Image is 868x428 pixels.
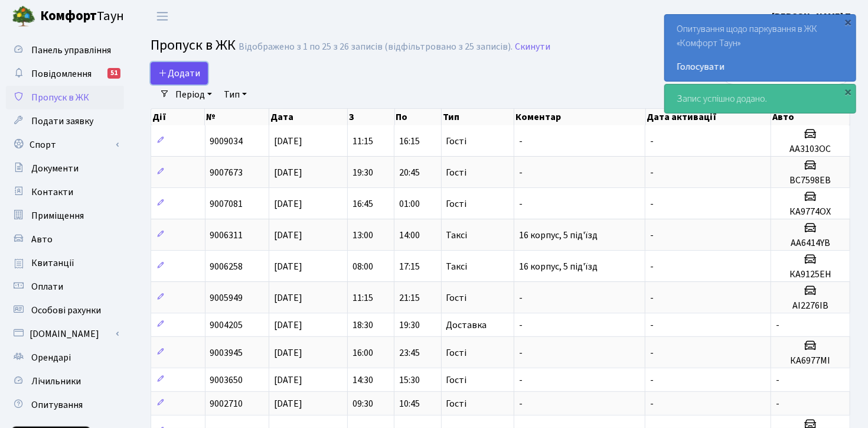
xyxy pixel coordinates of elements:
[395,109,442,125] th: По
[210,166,243,179] span: 9007673
[6,180,124,204] a: Контакти
[210,291,243,304] span: 9005949
[353,260,373,273] span: 08:00
[519,260,598,273] span: 16 корпус, 5 під'їзд
[776,355,845,367] h5: КА6977МІ
[442,109,514,125] th: Тип
[6,204,124,228] a: Приміщення
[239,41,513,53] div: Відображено з 1 по 25 з 26 записів (відфільтровано з 25 записів).
[6,62,124,86] a: Повідомлення51
[274,135,302,148] span: [DATE]
[40,7,124,27] span: Таун
[399,319,420,332] span: 19:30
[210,229,243,242] span: 9006311
[6,228,124,251] a: Авто
[274,374,302,387] span: [DATE]
[446,199,467,209] span: Гості
[650,197,654,210] span: -
[31,115,93,128] span: Подати заявку
[31,186,73,199] span: Контакти
[772,10,854,23] b: [PERSON_NAME] П.
[274,229,302,242] span: [DATE]
[776,175,845,186] h5: ВС7598ЕВ
[31,67,92,80] span: Повідомлення
[12,5,35,28] img: logo.png
[6,322,124,346] a: [DOMAIN_NAME]
[31,375,81,388] span: Лічильники
[776,269,845,280] h5: КА9125ЕН
[519,397,523,410] span: -
[6,251,124,275] a: Квитанції
[353,374,373,387] span: 14:30
[158,67,200,80] span: Додати
[677,60,844,74] a: Голосувати
[399,260,420,273] span: 17:15
[31,351,71,364] span: Орендарі
[772,9,854,24] a: [PERSON_NAME] П.
[646,109,772,125] th: Дата активації
[446,348,467,358] span: Гості
[776,300,845,312] h5: АІ2276ІВ
[151,109,205,125] th: Дії
[353,346,373,359] span: 16:00
[650,374,654,387] span: -
[274,166,302,179] span: [DATE]
[210,260,243,273] span: 9006258
[210,374,243,387] span: 9003650
[148,7,177,26] button: Переключити навігацію
[771,109,850,125] th: Авто
[210,346,243,359] span: 9003945
[31,91,89,104] span: Пропуск в ЖК
[446,262,468,271] span: Таксі
[274,319,302,332] span: [DATE]
[776,374,779,387] span: -
[519,346,523,359] span: -
[399,166,420,179] span: 20:45
[399,346,420,359] span: 23:45
[650,397,654,410] span: -
[519,319,523,332] span: -
[446,375,467,385] span: Гості
[6,86,124,109] a: Пропуск в ЖК
[151,62,208,85] a: Додати
[274,260,302,273] span: [DATE]
[31,398,83,411] span: Опитування
[31,280,63,293] span: Оплати
[446,168,467,177] span: Гості
[446,399,467,408] span: Гості
[210,135,243,148] span: 9009034
[31,233,53,246] span: Авто
[446,320,487,330] span: Доставка
[399,397,420,410] span: 10:45
[210,197,243,210] span: 9007081
[446,293,467,303] span: Гості
[665,85,856,113] div: Запис успішно додано.
[519,166,523,179] span: -
[650,319,654,332] span: -
[269,109,348,125] th: Дата
[353,197,373,210] span: 16:45
[40,7,97,25] b: Комфорт
[151,35,236,56] span: Пропуск в ЖК
[6,369,124,393] a: Лічильники
[353,166,373,179] span: 19:30
[399,197,420,210] span: 01:00
[446,231,468,240] span: Таксі
[6,275,124,299] a: Оплати
[353,135,373,148] span: 11:15
[650,229,654,242] span: -
[650,260,654,273] span: -
[353,291,373,304] span: 11:15
[31,44,111,57] span: Панель управління
[353,319,373,332] span: 18:30
[6,299,124,322] a: Особові рахунки
[776,206,845,218] h5: КА9774ОХ
[353,397,373,410] span: 09:30
[107,68,120,79] div: 51
[205,109,269,125] th: №
[399,374,420,387] span: 15:30
[210,397,243,410] span: 9002710
[6,38,124,62] a: Панель управління
[274,197,302,210] span: [DATE]
[399,229,420,242] span: 14:00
